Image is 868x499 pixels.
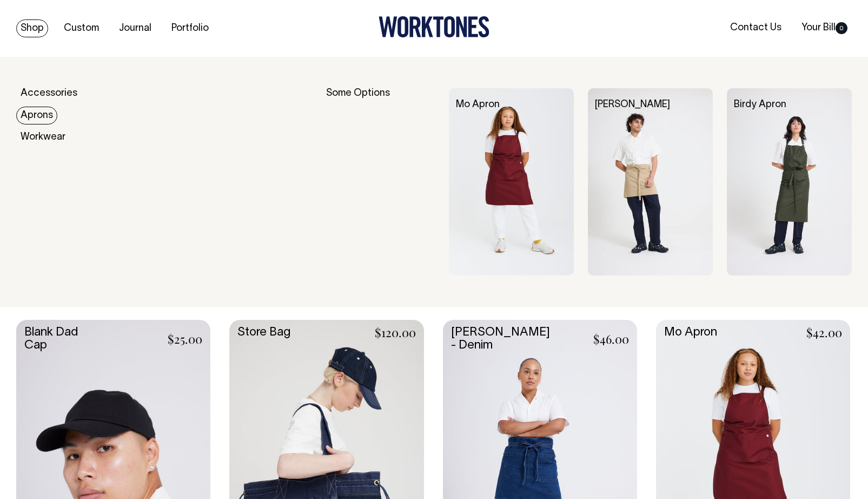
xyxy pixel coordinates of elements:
[727,88,852,276] img: Birdy Apron
[797,19,852,37] a: Your Bill0
[726,19,786,37] a: Contact Us
[836,22,847,34] span: 0
[115,19,156,37] a: Journal
[588,88,713,276] img: Bobby Apron
[449,88,574,276] img: Mo Apron
[16,107,57,124] a: Aprons
[59,19,103,37] a: Custom
[595,100,670,109] a: [PERSON_NAME]
[16,84,82,102] a: Accessories
[16,128,70,146] a: Workwear
[734,100,786,109] a: Birdy Apron
[456,100,500,109] a: Mo Apron
[326,88,435,276] div: Some Options
[167,19,213,37] a: Portfolio
[16,19,48,37] a: Shop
